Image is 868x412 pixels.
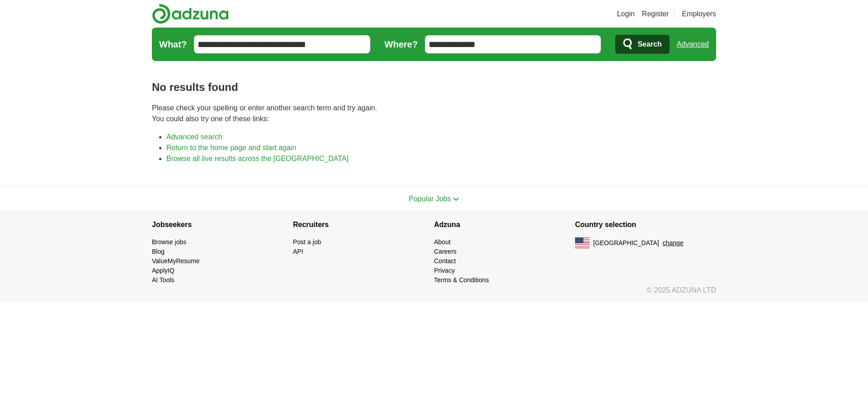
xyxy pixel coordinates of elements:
a: Advanced [677,35,709,53]
button: change [663,238,684,248]
div: © 2025 ADZUNA LTD [145,285,723,303]
a: Login [617,9,635,19]
h1: No results found [152,79,716,95]
a: Employers [682,9,716,19]
span: Popular Jobs [409,195,451,203]
a: Terms & Conditions [434,276,489,284]
a: About [434,238,451,246]
a: Post a job [293,238,321,246]
img: toggle icon [453,197,459,201]
a: Browse all live results across the [GEOGRAPHIC_DATA] [166,155,349,162]
span: Search [637,35,661,53]
a: Blog [152,248,165,255]
button: Search [615,35,669,54]
a: Careers [434,248,457,255]
label: Where? [385,38,418,51]
img: US flag [575,237,590,248]
a: ValueMyResume [152,257,200,265]
img: Adzuna logo [152,4,229,24]
a: Advanced search [166,133,222,141]
span: [GEOGRAPHIC_DATA] [593,238,659,248]
p: Please check your spelling or enter another search term and try again. You could also try one of ... [152,103,716,124]
a: AI Tools [152,276,175,284]
a: ApplyIQ [152,267,175,274]
a: API [293,248,303,255]
label: What? [159,38,187,51]
a: Browse jobs [152,238,186,246]
a: Contact [434,257,456,265]
a: Return to the home page and start again [166,144,296,152]
a: Privacy [434,267,455,274]
h4: Country selection [575,212,716,237]
a: Register [642,9,669,19]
